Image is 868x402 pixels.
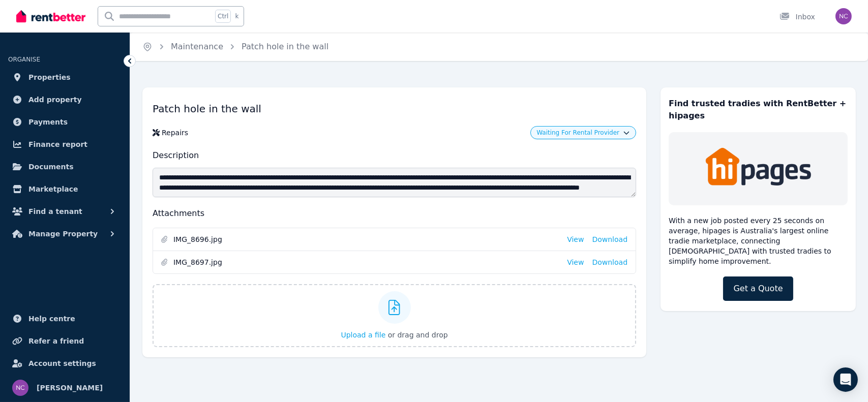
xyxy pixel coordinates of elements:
[242,42,328,51] a: Patch hole in the wall
[215,10,231,23] span: Ctrl
[388,331,448,339] span: or drag and drop
[780,12,815,22] div: Inbox
[833,367,858,392] div: Open Intercom Messenger
[16,9,85,24] img: RentBetter
[28,335,84,347] span: Refer a friend
[28,161,74,173] span: Documents
[341,331,385,339] span: Upload a file
[592,257,628,267] a: Download
[723,276,793,301] a: Get a Quote
[8,308,122,329] a: Help centre
[173,234,559,244] span: IMG_8696.jpg
[8,112,122,132] a: Payments
[8,179,122,199] a: Marketplace
[153,149,636,162] h2: Description
[28,116,68,128] span: Payments
[8,331,122,351] a: Refer a friend
[235,12,238,20] span: k
[28,71,71,83] span: Properties
[12,380,28,396] img: Natasha Chumvisoot
[341,330,447,340] button: Upload a file or drag and drop
[8,56,40,63] span: ORGANISE
[28,183,78,195] span: Marketplace
[536,129,630,137] button: Waiting For Rental Provider
[592,234,628,244] a: Download
[28,205,82,218] span: Find a tenant
[28,94,82,106] span: Add property
[567,257,584,267] a: View
[8,224,122,244] button: Manage Property
[28,313,75,325] span: Help centre
[37,382,103,394] span: [PERSON_NAME]
[8,134,122,154] a: Finance report
[28,228,98,240] span: Manage Property
[130,33,341,61] nav: Breadcrumb
[536,129,619,137] span: Waiting For Rental Provider
[173,257,559,267] span: IMG_8697.jpg
[8,201,122,222] button: Find a tenant
[567,234,584,244] a: View
[835,8,852,24] img: Natasha Chumvisoot
[669,215,848,266] p: With a new job posted every 25 seconds on average, hipages is Australia's largest online tradie m...
[28,138,87,150] span: Finance report
[153,207,636,220] h2: Attachments
[171,42,223,51] a: Maintenance
[669,98,848,122] h3: Find trusted tradies with RentBetter + hipages
[8,353,122,374] a: Account settings
[704,142,812,192] img: Trades & Maintenance
[162,128,188,138] div: Repairs
[8,67,122,87] a: Properties
[8,157,122,177] a: Documents
[8,89,122,110] a: Add property
[28,357,96,369] span: Account settings
[153,98,636,120] h1: Patch hole in the wall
